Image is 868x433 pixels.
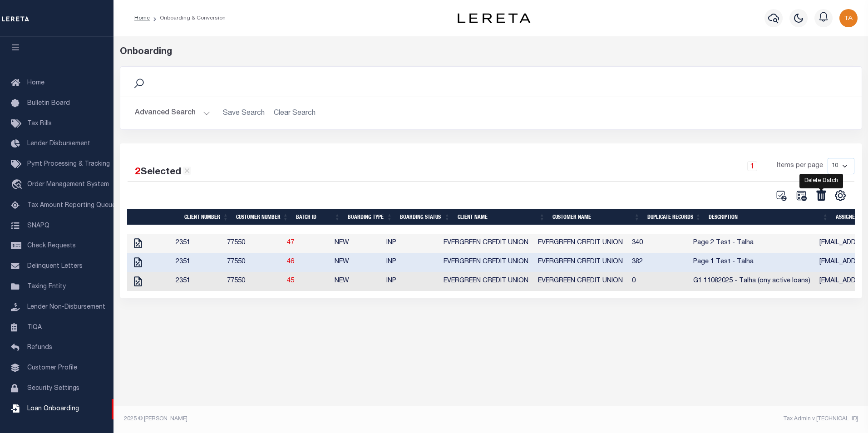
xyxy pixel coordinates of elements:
[150,14,226,22] li: Onboarding & Conversion
[458,13,530,23] img: logo-dark.svg
[11,179,25,191] i: travel_explore
[534,234,628,253] td: EVERGREEN CREDIT UNION
[27,243,76,249] span: Check Requests
[223,272,283,291] td: 77550
[117,415,491,423] div: 2025 © [PERSON_NAME].
[839,9,858,27] img: svg+xml;base64,PHN2ZyB4bWxucz0iaHR0cDovL3d3dy53My5vcmcvMjAwMC9zdmciIHBvaW50ZXItZXZlbnRzPSJub25lIi...
[440,234,534,253] td: EVERGREEN CREDIT UNION
[396,209,454,225] th: Boarding Status: activate to sort column ascending
[172,272,224,291] td: 2351
[331,253,383,272] td: NEW
[27,263,83,270] span: Delinquent Letters
[27,406,79,412] span: Loan Onboarding
[27,385,79,392] span: Security Settings
[383,234,440,253] td: INP
[628,234,690,253] td: 340
[534,272,628,291] td: EVERGREEN CREDIT UNION
[440,253,534,272] td: EVERGREEN CREDIT UNION
[223,253,283,272] td: 77550
[644,209,705,225] th: Duplicate Records: activate to sort column ascending
[27,141,90,147] span: Lender Disbursement
[383,272,440,291] td: INP
[383,253,440,272] td: INP
[344,209,396,225] th: Boarding Type: activate to sort column ascending
[690,253,816,272] td: Page 1 Test - Talha
[799,174,843,188] div: Delete Batch
[27,182,109,188] span: Order Management System
[292,209,344,225] th: Batch ID: activate to sort column ascending
[135,167,140,177] span: 2
[628,253,690,272] td: 382
[135,165,191,180] div: Selected
[747,161,757,171] a: 1
[27,100,70,107] span: Bulletin Board
[27,365,77,371] span: Customer Profile
[27,161,110,167] span: Pymt Processing & Tracking
[120,45,862,59] div: Onboarding
[331,234,383,253] td: NEW
[331,272,383,291] td: NEW
[27,324,42,330] span: TIQA
[534,253,628,272] td: EVERGREEN CREDIT UNION
[181,209,232,225] th: Client Number: activate to sort column ascending
[27,344,52,351] span: Refunds
[223,234,283,253] td: 77550
[134,15,150,21] a: Home
[27,284,66,290] span: Taxing Entity
[498,415,858,423] div: Tax Admin v.[TECHNICAL_ID]
[440,272,534,291] td: EVERGREEN CREDIT UNION
[135,104,210,122] button: Advanced Search
[27,121,52,127] span: Tax Bills
[690,234,816,253] td: Page 2 Test - Talha
[172,253,224,272] td: 2351
[287,278,294,284] a: 45
[454,209,549,225] th: Client Name: activate to sort column ascending
[287,259,294,265] a: 46
[27,80,44,86] span: Home
[777,161,823,171] span: Items per page
[27,202,116,209] span: Tax Amount Reporting Queue
[549,209,644,225] th: Customer Name: activate to sort column ascending
[628,272,690,291] td: 0
[172,234,224,253] td: 2351
[232,209,292,225] th: Customer Number: activate to sort column ascending
[27,222,49,229] span: SNAPQ
[690,272,816,291] td: G1 11082025 - Talha (ony active loans)
[287,240,294,246] a: 47
[27,304,105,310] span: Lender Non-Disbursement
[705,209,832,225] th: Description: activate to sort column ascending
